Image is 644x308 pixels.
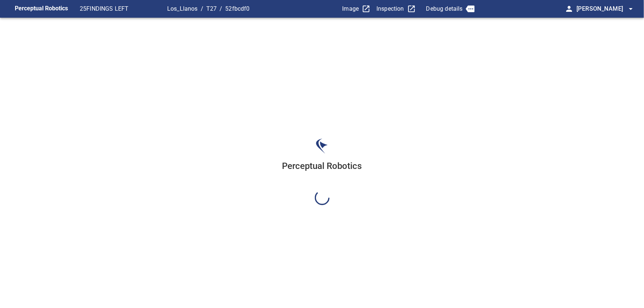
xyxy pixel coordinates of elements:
figcaption: Perceptual Robotics [15,3,68,15]
a: 52fbcdf0 [225,5,249,12]
p: Los_Llanos [167,4,198,13]
p: Debug details [426,4,463,13]
span: arrow_drop_down [626,4,635,13]
p: Image [342,4,359,13]
a: Image [342,4,371,13]
span: [PERSON_NAME] [576,4,635,14]
span: / [220,4,222,13]
p: 25 FINDINGS LEFT [80,4,167,13]
a: T27 [206,5,217,12]
span: person [565,4,574,13]
div: Perceptual Robotics [282,160,362,190]
img: pr [316,138,328,154]
button: [PERSON_NAME] [574,1,635,16]
span: / [201,4,203,13]
a: Inspection [376,4,416,13]
p: Inspection [376,4,404,13]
